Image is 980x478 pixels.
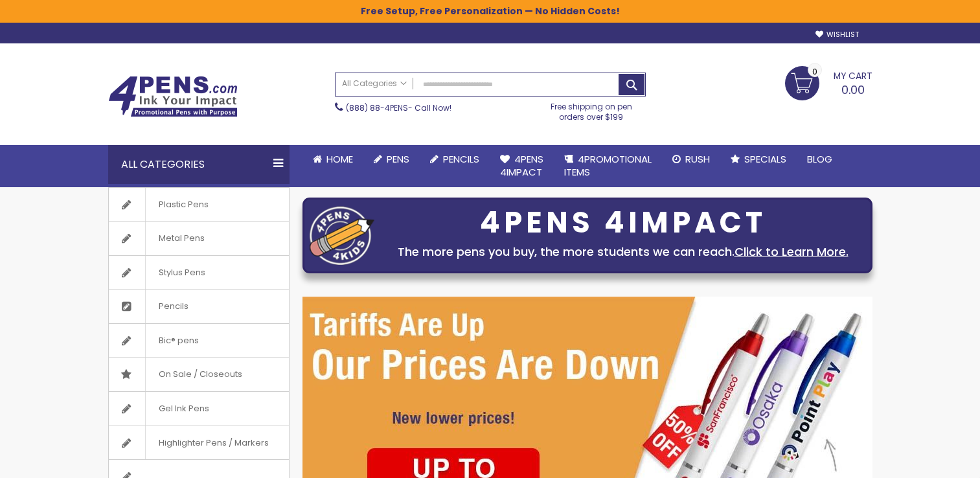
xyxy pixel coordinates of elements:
img: four_pen_logo.png [310,206,374,265]
span: 4PROMOTIONAL ITEMS [564,152,652,179]
a: Wishlist [815,30,859,40]
div: Free shipping on pen orders over $199 [537,97,646,122]
a: Metal Pens [109,222,289,255]
span: Metal Pens [145,222,218,255]
span: 0.00 [841,82,865,98]
a: (888) 88-4PENS [346,102,408,113]
a: Pens [363,145,420,174]
span: Blog [807,152,832,166]
span: Pencils [443,152,479,166]
a: Pencils [109,290,289,323]
a: Rush [662,145,720,174]
a: 4PROMOTIONALITEMS [554,145,662,187]
span: 4Pens 4impact [500,152,543,179]
a: Specials [720,145,797,174]
a: Click to Learn More. [735,244,849,260]
span: Bic® pens [145,324,212,358]
a: All Categories [336,73,413,95]
div: The more pens you buy, the more students we can reach. [381,243,865,261]
span: Specials [744,152,786,166]
span: Plastic Pens [145,188,222,222]
div: 4PENS 4IMPACT [381,209,865,236]
span: Highlighter Pens / Markers [145,426,282,460]
a: Blog [797,145,843,174]
a: 4Pens4impact [490,145,554,187]
a: Stylus Pens [109,256,289,290]
a: Home [302,145,363,174]
img: 4Pens Custom Pens and Promotional Products [108,76,238,117]
span: All Categories [342,78,407,89]
a: Plastic Pens [109,188,289,222]
a: On Sale / Closeouts [109,358,289,391]
a: Highlighter Pens / Markers [109,426,289,460]
span: 0 [812,65,817,78]
span: On Sale / Closeouts [145,358,255,391]
span: Gel Ink Pens [145,392,222,426]
span: Stylus Pens [145,256,218,290]
span: Rush [685,152,710,166]
a: Pencils [420,145,490,174]
a: Gel Ink Pens [109,392,289,426]
div: All Categories [108,145,290,184]
span: - Call Now! [346,102,451,113]
a: 0.00 0 [785,66,872,98]
a: Bic® pens [109,324,289,358]
span: Pencils [145,290,201,323]
span: Pens [387,152,409,166]
span: Home [326,152,353,166]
